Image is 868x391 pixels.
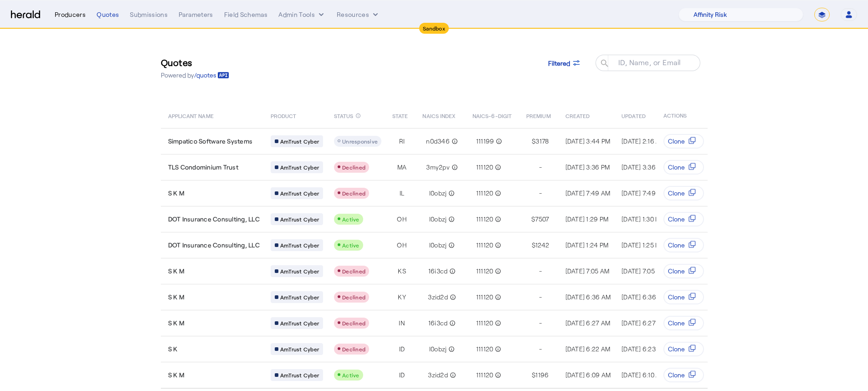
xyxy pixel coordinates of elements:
button: Clone [663,212,704,226]
span: Clone [668,241,685,250]
span: UPDATED [621,111,646,120]
span: AmTrust Cyber [280,138,319,145]
span: RI [399,137,405,146]
span: NAICS INDEX [422,111,455,120]
span: Declined [342,320,365,326]
span: S K [168,345,178,354]
span: 3178 [535,137,549,146]
span: DOT Insurance Consulting, LLC [168,215,260,224]
mat-icon: info_outline [355,111,361,121]
span: Filtered [548,58,570,68]
span: l0obzj [429,345,447,354]
span: PREMIUM [526,111,551,120]
span: S K M [168,319,185,328]
span: 111120 [476,241,493,250]
span: [DATE] 7:49 AM [621,189,667,197]
span: 111120 [476,215,493,224]
mat-icon: info_outline [493,267,501,276]
span: [DATE] 6:36 AM [565,293,611,301]
span: Clone [668,137,685,146]
mat-icon: info_outline [447,267,456,276]
div: Submissions [130,10,168,19]
span: Declined [342,268,365,274]
span: AmTrust Cyber [280,319,319,327]
mat-icon: info_outline [493,370,501,380]
span: 111120 [476,189,493,198]
span: [DATE] 6:27 AM [621,319,667,327]
button: Clone [663,342,704,356]
span: [DATE] 2:16 AM [621,137,665,145]
button: Filtered [541,55,588,71]
table: Table view of all quotes submitted by your platform [161,103,799,389]
span: AmTrust Cyber [280,293,319,301]
span: AmTrust Cyber [280,345,319,353]
span: [DATE] 7:05 AM [621,267,666,275]
span: NAICS-6-DIGIT [473,111,512,120]
button: internal dropdown menu [278,10,326,19]
span: Declined [342,346,365,352]
span: AmTrust Cyber [280,190,319,197]
div: Field Schemas [224,10,268,19]
span: KS [398,267,406,276]
span: CREATED [565,111,590,120]
img: Herald Logo [11,10,40,19]
button: Clone [663,368,704,382]
span: Clone [668,267,685,276]
span: OH [397,215,407,224]
span: [DATE] 7:05 AM [565,267,610,275]
span: STATUS [334,111,354,120]
mat-icon: info_outline [447,241,455,250]
span: Declined [342,190,365,196]
mat-icon: info_outline [493,241,501,250]
mat-icon: info_outline [447,189,455,198]
span: 111199 [476,137,494,146]
span: Clone [668,370,685,380]
button: Clone [663,316,704,330]
div: Parameters [179,10,213,19]
span: n0d346 [426,137,450,146]
button: Clone [663,186,704,201]
span: ID [399,345,405,354]
span: ID [399,370,405,380]
span: IN [399,319,405,328]
span: AmTrust Cyber [280,164,319,171]
mat-icon: info_outline [493,345,501,354]
span: S K M [168,293,185,302]
mat-icon: search [596,58,611,70]
span: $ [532,241,535,250]
span: 111120 [476,370,493,380]
span: Clone [668,215,685,224]
span: [DATE] 6:36 AM [621,293,667,301]
p: Powered by [161,71,229,80]
span: - [539,163,542,172]
span: Clone [668,189,685,198]
span: l0obzj [429,241,447,250]
span: [DATE] 6:22 AM [565,345,611,353]
span: $ [531,215,535,224]
div: Sandbox [419,23,449,34]
mat-label: ID, Name, or Email [618,58,681,67]
span: Active [342,242,360,248]
span: Clone [668,319,685,328]
span: l0obzj [429,189,447,198]
span: AmTrust Cyber [280,268,319,275]
span: $ [532,370,535,380]
mat-icon: info_outline [447,215,455,224]
button: Clone [663,160,704,175]
span: [DATE] 3:44 PM [565,137,611,145]
span: Declined [342,294,365,300]
span: DOT Insurance Consulting, LLC [168,241,260,250]
span: Clone [668,163,685,172]
span: [DATE] 3:36 PM [621,163,666,171]
button: Clone [663,238,704,252]
mat-icon: info_outline [493,189,501,198]
span: MA [397,163,407,172]
span: 111120 [476,345,493,354]
mat-icon: info_outline [494,137,502,146]
span: TLS Condominium Trust [168,163,238,172]
span: AmTrust Cyber [280,216,319,223]
span: OH [397,241,407,250]
span: 1196 [535,370,549,380]
mat-icon: info_outline [493,215,501,224]
span: - [539,319,542,328]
